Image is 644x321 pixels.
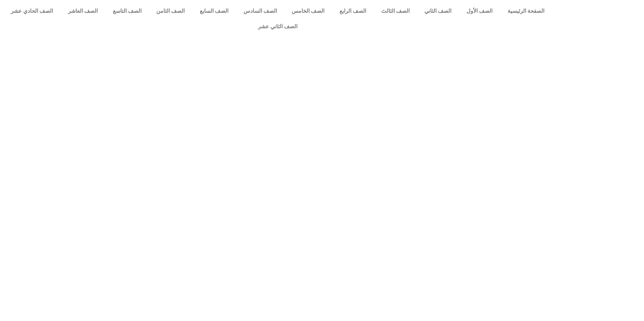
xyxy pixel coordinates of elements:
[417,3,459,19] a: الصف الثاني
[500,3,552,19] a: الصفحة الرئيسية
[332,3,374,19] a: الصف الرابع
[3,19,552,34] a: الصف الثاني عشر
[284,3,332,19] a: الصف الخامس
[61,3,105,19] a: الصف العاشر
[149,3,192,19] a: الصف الثامن
[3,3,61,19] a: الصف الحادي عشر
[192,3,236,19] a: الصف السابع
[236,3,284,19] a: الصف السادس
[105,3,149,19] a: الصف التاسع
[374,3,417,19] a: الصف الثالث
[459,3,500,19] a: الصف الأول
